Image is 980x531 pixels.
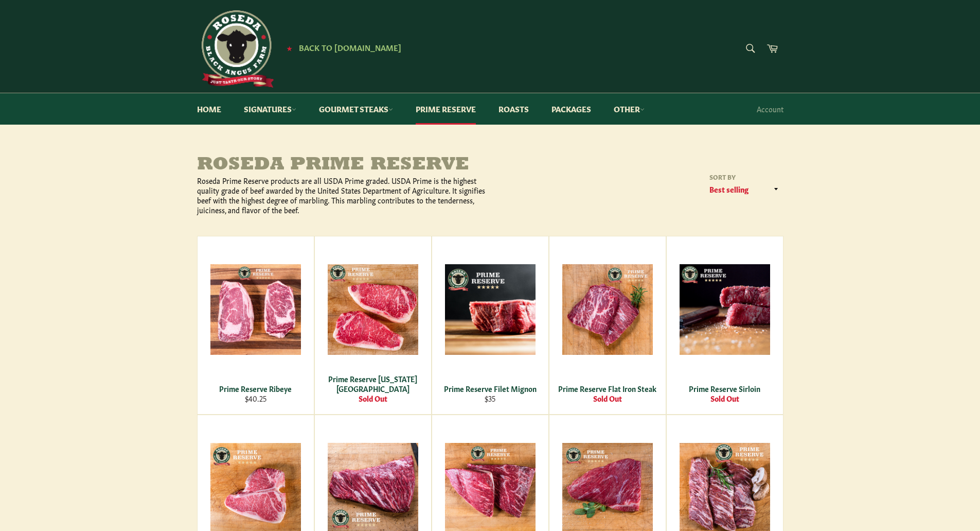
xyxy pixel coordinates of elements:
a: Home [187,93,231,125]
a: Account [752,94,789,124]
div: Sold Out [673,393,776,403]
div: Prime Reserve Flat Iron Steak [556,384,659,393]
img: Prime Reserve Sirloin [680,264,770,355]
img: Roseda Beef [197,10,274,88]
div: $35 [438,393,542,403]
a: Prime Reserve [405,93,486,125]
img: Prime Reserve Ribeye [210,264,301,355]
a: Packages [541,93,601,125]
div: Prime Reserve Ribeye [204,384,307,393]
div: $40.25 [204,393,307,403]
a: Roasts [488,93,539,125]
a: Prime Reserve Filet Mignon Prime Reserve Filet Mignon $35 [432,236,549,415]
a: Other [603,93,655,125]
a: Signatures [234,93,307,125]
h1: Roseda Prime Reserve [197,155,490,176]
div: Sold Out [321,393,424,403]
a: Gourmet Steaks [309,93,403,125]
img: Prime Reserve New York Strip [328,264,418,355]
div: Prime Reserve Sirloin [673,384,776,393]
span: ★ [287,44,292,52]
div: Sold Out [556,393,659,403]
div: Prime Reserve Filet Mignon [438,384,542,393]
p: Roseda Prime Reserve products are all USDA Prime graded. USDA Prime is the highest quality grade ... [197,176,490,215]
img: Prime Reserve Filet Mignon [445,264,536,355]
span: Back to [DOMAIN_NAME] [299,42,401,53]
a: Prime Reserve Sirloin Prime Reserve Sirloin Sold Out [666,236,783,415]
img: Prime Reserve Flat Iron Steak [562,264,653,355]
div: Prime Reserve [US_STATE][GEOGRAPHIC_DATA] [321,374,424,394]
a: Prime Reserve Ribeye Prime Reserve Ribeye $40.25 [197,236,314,415]
label: Sort by [706,173,783,181]
a: Prime Reserve Flat Iron Steak Prime Reserve Flat Iron Steak Sold Out [549,236,666,415]
a: Prime Reserve New York Strip Prime Reserve [US_STATE][GEOGRAPHIC_DATA] Sold Out [314,236,432,415]
a: ★ Back to [DOMAIN_NAME] [281,44,401,52]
